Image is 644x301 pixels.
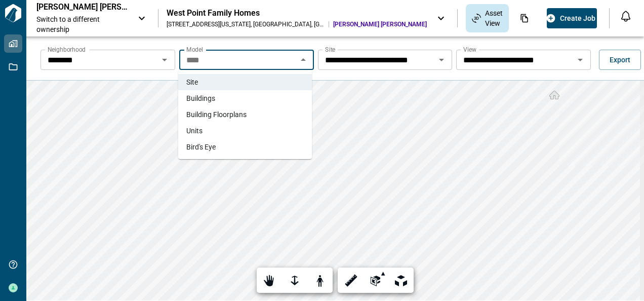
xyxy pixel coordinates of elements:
[186,109,247,120] span: Building Floorplans
[547,8,597,28] button: Create Job
[514,10,535,27] div: Documents
[560,13,595,23] span: Create Job
[36,2,128,12] p: [PERSON_NAME] [PERSON_NAME]
[434,53,449,67] button: Open
[618,8,634,24] button: Open notification feed
[599,50,641,70] button: Export
[167,20,325,28] div: [STREET_ADDRESS][US_STATE] , [GEOGRAPHIC_DATA] , [GEOGRAPHIC_DATA]
[186,45,203,54] label: Model
[466,4,509,32] div: Asset View
[167,8,427,18] div: West Point Family Homes
[48,45,86,54] label: Neighborhood
[540,10,561,27] div: Photos
[186,142,216,152] span: Bird's Eye
[36,14,128,34] span: Switch to a different ownership
[325,45,335,54] label: Site
[333,20,427,28] span: [PERSON_NAME] [PERSON_NAME]
[463,45,476,54] label: View
[157,53,172,67] button: Open
[186,77,198,87] span: Site
[485,8,503,28] span: Asset View
[186,93,215,103] span: Buildings
[610,55,630,65] span: Export
[186,126,203,136] span: Units
[296,53,310,67] button: Close
[573,53,587,67] button: Open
